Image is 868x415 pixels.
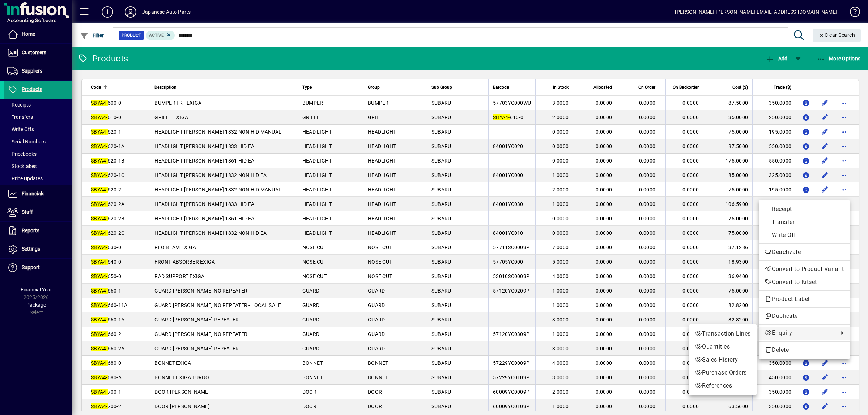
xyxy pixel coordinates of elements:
span: Delete [765,346,844,354]
span: Write Off [765,231,844,239]
span: Transfer [765,218,844,226]
span: Convert to Kitset [765,278,844,286]
span: Receipt [765,205,844,213]
span: Enquiry [765,329,835,337]
span: Duplicate [765,312,844,320]
span: Deactivate [765,248,844,256]
span: Convert to Product Variant [765,265,844,273]
span: Product Label [765,295,813,302]
button: Deactivate product [759,246,850,259]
